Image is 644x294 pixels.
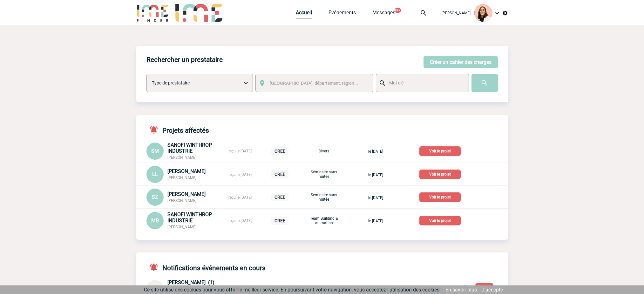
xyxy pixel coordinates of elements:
img: notifications-active-24-px-r.png [149,263,162,272]
a: Evénements [329,10,356,18]
input: Mot clé [388,79,463,87]
p: Voir le projet [419,216,461,225]
span: [PERSON_NAME] [167,191,206,197]
span: le [DATE] [368,173,383,177]
span: MB [151,217,159,224]
a: Voir le projet [419,217,463,223]
span: [PERSON_NAME] [167,176,196,180]
p: Voir le projet [419,170,461,179]
span: le [DATE] [368,149,383,154]
button: Lire [475,283,493,293]
a: Voir le projet [419,171,463,177]
span: reçu le [DATE] [228,218,252,223]
img: 129834-0.png [474,4,492,22]
span: [PERSON_NAME] (1) [167,279,214,285]
a: Accueil [296,10,312,18]
p: CREE [271,193,288,201]
p: voici le devis fournis par mon manager MErci [PERSON_NAME] [254,283,404,294]
span: le [DATE] [368,219,383,223]
span: [GEOGRAPHIC_DATA], département, région... [270,81,358,86]
img: notifications-active-24-px-r.png [149,125,162,134]
p: Voir le projet [419,192,461,202]
a: Messages [372,10,395,18]
span: LL [152,171,158,177]
span: reçu le [DATE] [228,172,252,177]
span: [PERSON_NAME] [167,225,196,229]
span: SM [151,148,159,154]
p: Divers [308,149,340,153]
span: reçu le [DATE] [228,195,252,200]
span: Ce site utilise des cookies pour vous offrir le meilleur service. En poursuivant votre navigation... [144,287,441,293]
a: En savoir plus [445,287,477,293]
h4: Projets affectés [146,125,209,134]
span: le [DATE] [368,196,383,200]
span: [PERSON_NAME] [167,155,196,160]
span: [PERSON_NAME] [167,168,206,174]
p: Séminaire sans nuitée [308,193,340,202]
p: CREE [271,170,288,178]
h4: Notifications événements en cours [146,263,266,272]
span: [PERSON_NAME] [442,11,471,15]
a: VL [PERSON_NAME] (1) CAPGEMINI ENGINEERING RESEARCH AND DEVELOPMENT voici le devis fournis par mo... [146,285,404,291]
span: SANOFI WINTHROP INDUSTRIE [167,142,212,154]
a: Lire [470,284,498,291]
span: [PERSON_NAME] [167,198,196,203]
img: IME-Finder [136,4,169,22]
p: CREE [271,147,288,155]
p: Team Building & animation [308,216,340,225]
p: Séminaire sans nuitée [308,170,340,179]
p: Voir le projet [419,146,461,156]
h4: Rechercher un prestataire [146,56,223,63]
span: reçu le [DATE] [228,149,252,153]
a: Voir le projet [419,194,463,200]
p: CREE [271,217,288,225]
input: Submit [471,74,498,92]
span: SANOFI WINTHROP INDUSTRIE [167,211,212,224]
a: Voir le projet [419,148,463,154]
span: SZ [152,194,158,200]
button: 99+ [395,8,401,13]
a: J'accepte [482,287,503,293]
